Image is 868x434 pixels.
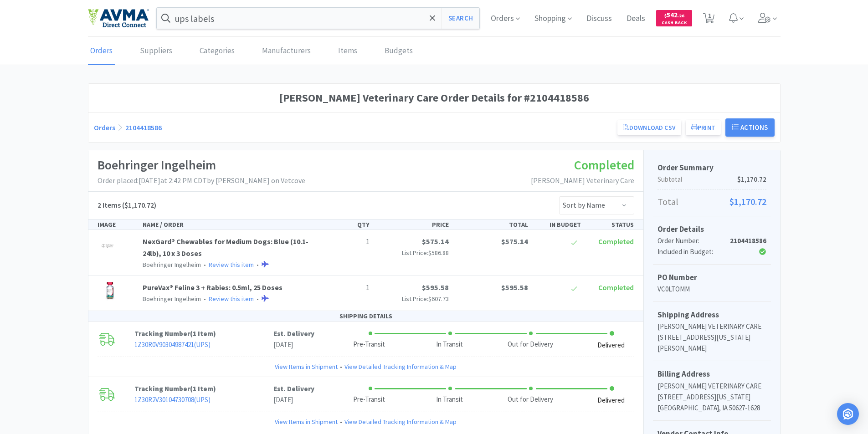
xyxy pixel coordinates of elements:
[353,339,385,350] div: Pre-Transit
[442,8,479,29] button: Search
[657,284,766,295] p: VC0LTOMM
[143,237,308,258] a: NexGard® Chewables for Medium Dogs: Blue (10.1-24lb), 10 x 3 Doses
[193,329,213,338] span: 1 Item
[98,155,305,175] h1: Boehringer Ingelheim
[617,120,681,135] a: Download CSV
[737,174,766,185] span: $1,170.72
[657,392,766,403] p: [STREET_ADDRESS][US_STATE]
[98,175,305,187] p: Order placed: [DATE] at 2:42 PM CDT by [PERSON_NAME] on Vetcove
[324,236,370,248] p: 1
[98,282,123,302] img: 577d018103c143e9baca243a077411b0_404528.png
[134,340,211,349] a: 1Z30R0V90304987421(UPS)
[336,37,360,65] a: Items
[98,236,118,256] img: 442998bdc7c74bd48bb102977504bf76_487010.jpeg
[508,394,553,405] div: Out for Delivery
[656,6,692,31] a: $542.26Cash Back
[729,194,766,209] span: $1,170.72
[531,175,634,187] p: [PERSON_NAME] Veterinary Care
[202,295,207,303] span: •
[273,339,314,350] p: [DATE]
[436,394,463,405] div: In Transit
[428,249,449,257] span: $586.88
[574,157,634,173] span: Completed
[657,235,730,246] div: Order Number:
[725,118,775,137] button: Actions
[664,13,667,19] span: $
[125,123,162,132] a: 2104418586
[344,417,457,427] a: View Detailed Tracking Information & Map
[353,394,385,405] div: Pre-Transit
[428,295,449,303] span: $607.73
[273,394,314,405] p: [DATE]
[344,362,457,372] a: View Detailed Tracking Information & Map
[422,283,449,292] span: $595.58
[255,260,260,269] span: •
[532,220,585,230] div: IN BUDGET
[209,295,254,303] a: Review this item
[657,162,766,174] h5: Order Summary
[143,295,201,303] span: Boehringer Ingelheim
[377,294,449,304] p: List Price:
[338,362,344,372] span: •
[324,282,370,294] p: 1
[134,395,211,404] a: 1Z30R2V30104730708(UPS)
[94,89,775,107] h1: [PERSON_NAME] Veterinary Care Order Details for #2104418586
[143,283,282,292] a: PureVax® Feline 3 + Rabies: 0.5ml, 25 Doses
[320,220,373,230] div: QTY
[657,381,766,392] p: [PERSON_NAME] VETERINARY CARE
[275,417,338,427] a: View Items in Shipment
[837,403,859,425] div: Open Intercom Messenger
[88,37,115,65] a: Orders
[664,10,684,19] span: 542
[730,236,766,245] strong: 2104418586
[273,328,314,339] p: Est. Delivery
[657,223,766,235] h5: Order Details
[662,20,687,26] span: Cash Back
[686,120,721,135] button: Print
[88,9,149,28] img: e4e33dab9f054f5782a47901c742baa9_102.png
[202,260,207,269] span: •
[94,123,115,132] a: Orders
[143,260,201,269] span: Boehringer Ingelheim
[88,311,643,322] div: SHIPPING DETAILS
[255,295,260,303] span: •
[699,15,718,24] a: 1
[94,220,139,230] div: IMAGE
[193,384,213,393] span: 1 Item
[598,237,634,246] span: Completed
[501,283,528,292] span: $595.58
[197,37,237,65] a: Categories
[436,339,463,350] div: In Transit
[134,328,273,339] p: Tracking Number ( )
[657,403,766,414] p: [GEOGRAPHIC_DATA], IA 50627-1628
[583,15,616,23] a: Discuss
[382,37,415,65] a: Budgets
[209,260,254,269] a: Review this item
[657,246,730,257] div: Included in Budget:
[157,8,480,29] input: Search by item, sku, manufacturer, ingredient, size...
[275,362,338,372] a: View Items in Shipment
[134,383,273,394] p: Tracking Number ( )
[585,220,637,230] div: STATUS
[422,237,449,246] span: $575.14
[452,220,532,230] div: TOTAL
[657,194,766,209] p: Total
[338,417,344,427] span: •
[139,220,320,230] div: NAME / ORDER
[597,340,625,351] div: Delivered
[623,15,649,23] a: Deals
[373,220,452,230] div: PRICE
[508,339,553,350] div: Out for Delivery
[657,309,766,321] h5: Shipping Address
[657,271,766,284] h5: PO Number
[598,283,634,292] span: Completed
[657,368,766,380] h5: Billing Address
[657,174,766,185] p: Subtotal
[678,13,684,19] span: . 26
[273,383,314,394] p: Est. Delivery
[138,37,175,65] a: Suppliers
[98,199,156,211] h5: ($1,170.72)
[98,200,121,209] span: 2 Items
[260,37,313,65] a: Manufacturers
[501,237,528,246] span: $575.14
